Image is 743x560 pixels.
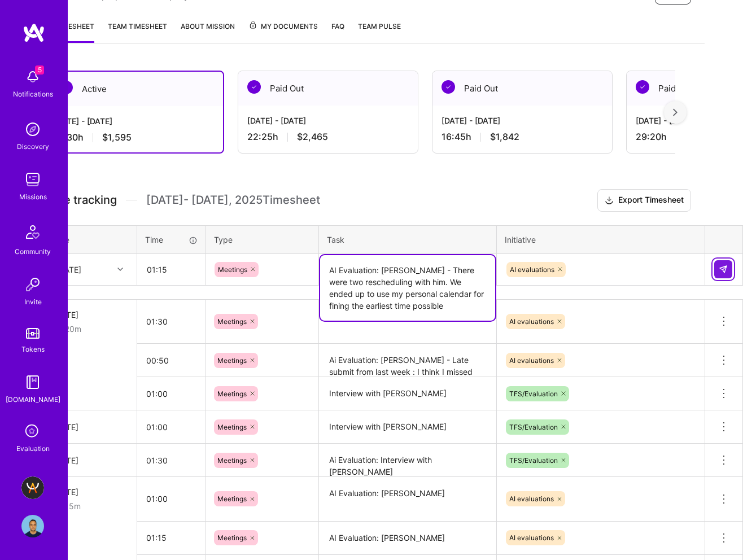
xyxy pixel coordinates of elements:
img: Community [19,218,46,246]
img: User Avatar [21,515,44,537]
a: Team Pulse [358,20,401,43]
img: Invite [21,273,44,296]
input: HH:MM [138,255,205,285]
div: Time [145,234,198,246]
a: My timesheet [43,20,94,43]
img: tokens [26,328,40,339]
img: Paid Out [442,80,455,94]
i: icon SelectionTeam [22,421,43,443]
img: Paid Out [247,80,261,94]
i: icon Download [605,195,614,207]
div: Initiative [505,234,697,246]
span: TFS/Evaluation [509,390,558,398]
a: A.Team - Grow A.Team's Community & Demand [19,476,47,499]
textarea: AI Evaluation: [PERSON_NAME] [320,478,495,520]
th: Date [44,225,137,253]
span: $2,465 [297,131,328,143]
div: Notifications [13,88,53,100]
img: guide book [21,371,44,393]
span: AI evaluations [509,495,554,503]
a: FAQ [331,20,344,43]
img: A.Team - Grow A.Team's Community & Demand [21,476,44,499]
span: Meetings [217,317,247,326]
span: TFS/Evaluation [509,456,558,465]
div: Paid Out [432,71,612,106]
div: [DATE] [53,486,128,498]
span: Meetings [217,390,247,398]
img: Paid Out [636,80,649,94]
div: Tokens [21,343,45,355]
div: [DATE] - [DATE] [247,115,409,126]
div: 3h 20m [53,323,128,335]
div: Invite [24,296,42,308]
div: 3h 15m [53,500,128,512]
input: HH:MM [137,484,206,514]
div: [DATE] [56,264,81,275]
img: Submit [719,265,728,274]
span: AI evaluations [510,265,554,274]
a: About Mission [181,20,235,43]
textarea: Interview with [PERSON_NAME] [320,412,495,443]
div: Evaluation [16,443,50,454]
div: 22:25 h [247,131,409,143]
a: My Documents [248,20,318,43]
div: Missions [19,191,47,203]
div: Community [15,246,51,257]
div: [DOMAIN_NAME] [6,393,60,405]
textarea: AI Evaluation: [PERSON_NAME] - There were two rescheduling with him. We ended up to use my person... [320,255,495,321]
textarea: Ai Evaluation: Interview with [PERSON_NAME] [320,445,495,476]
div: [DATE] [53,309,128,321]
span: $1,842 [490,131,519,143]
input: HH:MM [137,307,206,336]
a: Team timesheet [108,20,167,43]
input: HH:MM [137,445,206,475]
div: [DATE] [53,421,128,433]
button: Export Timesheet [597,189,691,212]
div: null [714,260,733,278]
div: 16:45 h [442,131,603,143]
div: Discovery [17,141,49,152]
span: Meetings [217,533,247,542]
span: My Documents [248,20,318,33]
span: AI evaluations [509,533,554,542]
span: Meetings [217,356,247,365]
textarea: AI Evaluation: [PERSON_NAME] [320,523,495,554]
img: right [673,108,678,116]
span: $1,595 [102,132,132,143]
span: Meetings [217,456,247,465]
span: 5 [35,65,44,75]
i: icon Chevron [117,266,123,272]
span: TFS/Evaluation [509,423,558,431]
div: [DATE] - [DATE] [442,115,603,126]
div: 14:30 h [54,132,214,143]
span: Team Pulse [358,22,401,30]
input: HH:MM [137,379,206,409]
th: Type [206,225,319,253]
textarea: AI Evaluation: [PERSON_NAME] [320,301,495,343]
span: Meetings [217,495,247,503]
th: Task [319,225,497,253]
img: discovery [21,118,44,141]
span: [DATE] - [DATE] , 2025 Timesheet [146,193,320,207]
span: AI evaluations [509,356,554,365]
span: Time tracking [43,193,117,207]
input: HH:MM [137,345,206,375]
div: [DATE] - [DATE] [54,115,214,127]
div: [DATE] [53,454,128,466]
img: teamwork [21,168,44,191]
input: HH:MM [137,412,206,442]
textarea: Interview with [PERSON_NAME] [320,378,495,409]
span: AI evaluations [509,317,554,326]
span: Meetings [218,265,247,274]
a: User Avatar [19,515,47,537]
div: Paid Out [238,71,418,106]
img: bell [21,65,44,88]
span: Meetings [217,423,247,431]
textarea: Ai Evaluation: [PERSON_NAME] - Late submit from last week : I think I missed this one when review... [320,345,495,376]
div: Active [45,72,223,106]
img: logo [23,23,45,43]
input: HH:MM [137,523,206,553]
